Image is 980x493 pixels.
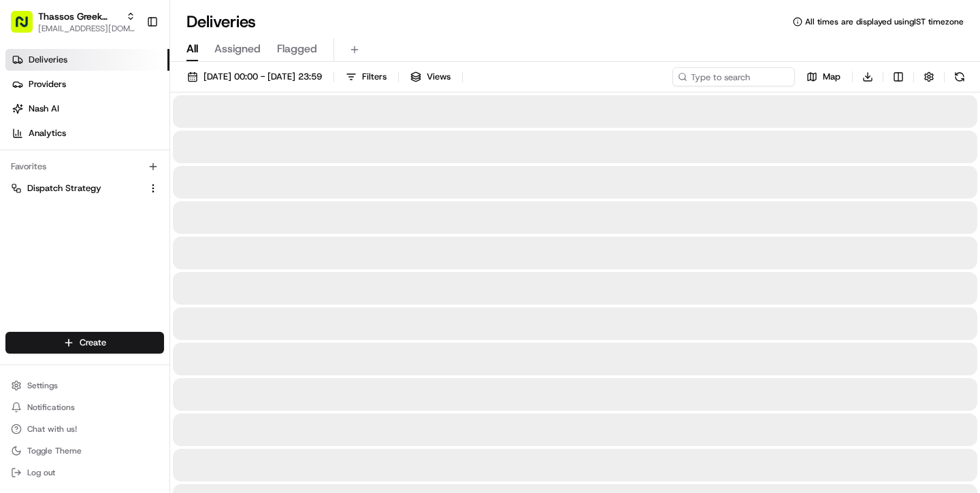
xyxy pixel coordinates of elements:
button: Map [800,67,847,86]
span: Create [80,337,106,349]
button: [DATE] 00:00 - [DATE] 23:59 [181,67,328,86]
span: Views [427,71,451,83]
button: Toggle Theme [5,441,164,460]
button: Settings [5,376,164,395]
span: All [186,41,198,57]
span: Chat with us! [27,424,77,435]
span: All times are displayed using IST timezone [805,16,964,27]
span: Log out [27,467,55,478]
h1: Deliveries [186,11,256,33]
span: Assigned [214,41,261,57]
button: Thassos Greek Restaurant[EMAIL_ADDRESS][DOMAIN_NAME] [5,5,141,38]
span: Filters [362,71,387,83]
button: Chat with us! [5,420,164,439]
button: Thassos Greek Restaurant [38,10,120,23]
span: Settings [27,380,58,391]
span: Flagged [277,41,317,57]
span: Deliveries [29,54,67,66]
span: Nash AI [29,103,59,115]
a: Dispatch Strategy [11,182,142,194]
a: Nash AI [5,98,169,120]
button: Filters [340,67,393,86]
button: Log out [5,463,164,482]
span: Analytics [29,127,66,139]
span: Dispatch Strategy [27,182,101,194]
span: Map [823,71,840,83]
button: [EMAIL_ADDRESS][DOMAIN_NAME] [38,23,135,34]
a: Providers [5,73,169,95]
span: [DATE] 00:00 - [DATE] 23:59 [203,71,322,83]
a: Analytics [5,122,169,144]
button: Notifications [5,398,164,417]
input: Type to search [672,67,795,86]
button: Refresh [950,67,969,86]
button: Create [5,332,164,354]
span: Notifications [27,402,75,413]
button: Dispatch Strategy [5,177,164,199]
span: Toggle Theme [27,445,82,456]
div: Favorites [5,156,164,177]
span: Providers [29,78,66,90]
a: Deliveries [5,49,169,71]
button: Views [404,67,457,86]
